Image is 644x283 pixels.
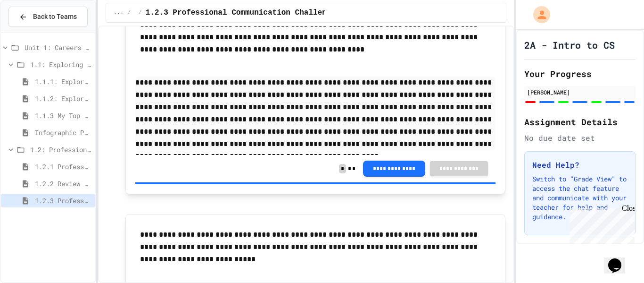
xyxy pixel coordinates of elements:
[35,111,91,120] span: 1.1.3 My Top 3 CS Careers!
[8,7,88,27] button: Back to Teams
[35,162,91,172] span: 1.2.1 Professional Communication
[114,9,124,17] span: ...
[532,159,627,171] h3: Need Help?
[33,12,77,22] span: Back to Teams
[523,4,553,26] div: My Account
[527,88,633,96] div: [PERSON_NAME]
[524,132,636,144] div: No due date set
[524,115,636,129] h2: Assignment Details
[35,196,91,206] span: 1.2.3 Professional Communication Challenge
[139,9,142,17] span: /
[146,7,336,18] span: 1.2.3 Professional Communication Challenge
[4,4,65,60] div: Chat with us now!Close
[524,38,615,51] h1: 2A - Intro to CS
[35,77,91,86] span: 1.1.1: Exploring CS Careers
[35,128,91,137] span: Infographic Project: Your favorite CS
[524,67,636,80] h2: Your Progress
[127,9,131,17] span: /
[566,204,635,244] iframe: chat widget
[30,145,91,154] span: 1.2: Professional Communication
[30,60,91,69] span: 1.1: Exploring CS Careers
[35,179,91,189] span: 1.2.2 Review - Professional Communication
[532,174,627,222] p: Switch to "Grade View" to access the chat feature and communicate with your teacher for help and ...
[25,43,91,52] span: Unit 1: Careers & Professionalism
[604,245,635,274] iframe: chat widget
[35,94,91,103] span: 1.1.2: Exploring CS Careers - Review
